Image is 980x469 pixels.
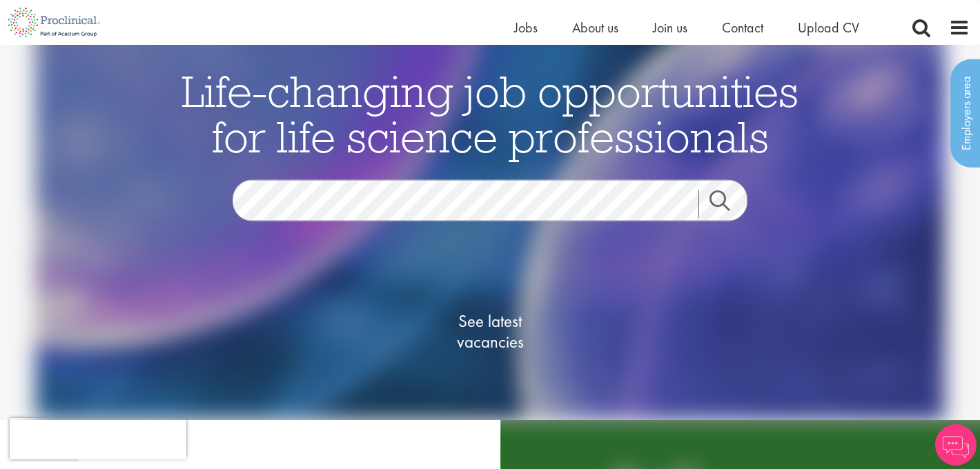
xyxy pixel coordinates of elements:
iframe: reCAPTCHA [10,418,186,459]
a: About us [572,19,618,37]
a: Contact [722,19,763,37]
span: Life-changing job opportunities for life science professionals [182,63,798,164]
a: Join us [653,19,687,37]
a: Jobs [514,19,538,37]
img: candidate home [35,20,945,420]
a: Upload CV [798,19,859,37]
span: See latest vacancies [421,311,559,352]
a: See latestvacancies [421,256,559,408]
a: Job search submit button [698,190,758,218]
img: Chatbot [935,424,977,466]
